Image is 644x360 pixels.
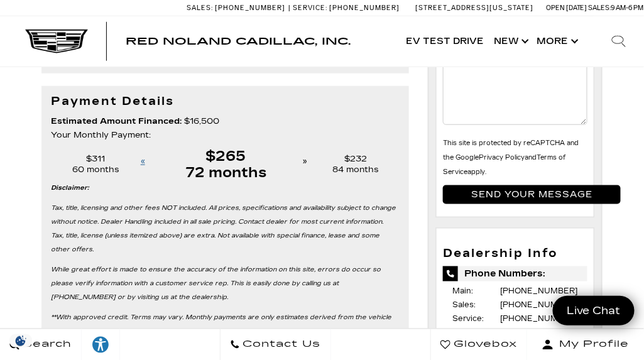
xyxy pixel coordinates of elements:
a: Live Chat [553,296,635,325]
span: Open [DATE] [546,4,587,12]
textarea: Message* [443,50,587,125]
img: Opt-Out Icon [6,334,35,347]
span: Contact Us [240,335,321,353]
span: Main: [452,287,473,296]
a: « [141,156,145,166]
h3: Dealership Info [443,248,587,260]
div: 84 months [312,165,400,175]
div: 72 months [149,165,303,181]
a: [STREET_ADDRESS][US_STATE] [415,4,533,12]
span: Red Noland Cadillac, Inc. [126,35,351,47]
a: » [303,156,307,166]
a: Privacy Policy [479,154,525,161]
span: Search [19,335,72,353]
span: Phone Numbers: [443,266,587,281]
span: Service: [452,315,484,324]
p: Tax, title, licensing and other fees NOT included. All prices, specifications and availability su... [51,201,400,256]
a: Service: [PHONE_NUMBER] [288,4,403,11]
span: Live Chat [560,303,627,318]
a: [PHONE_NUMBER] [501,287,578,296]
span: [PHONE_NUMBER] [329,4,400,12]
h3: Payment Details [51,95,400,108]
div: Explore your accessibility options [82,335,119,354]
section: Click to Open Cookie Consent Modal [6,334,35,347]
a: Terms of Service [443,154,565,176]
a: Contact Us [220,329,331,360]
a: New [489,16,532,67]
a: EV Test Drive [401,16,489,67]
span: 9 AM-6 PM [611,4,644,12]
div: Search [594,16,644,67]
div: Your Monthly Payment: [51,128,400,142]
a: [PHONE_NUMBER] [501,315,578,324]
button: Open user profile menu [527,329,644,360]
span: Sales: [187,4,213,12]
strong: Estimated Amount Financed: [51,116,182,126]
span: Service: [293,4,327,12]
input: Send your message [443,185,621,204]
a: Red Noland Cadillac, Inc. [126,36,351,46]
a: [PHONE_NUMBER] [501,301,578,310]
p: **With approved credit. Terms may vary. Monthly payments are only estimates derived from the vehi... [51,311,400,339]
span: [PHONE_NUMBER] [215,4,285,12]
button: More [532,16,581,67]
div: 60 months [51,165,141,175]
a: Glovebox [430,329,527,360]
span: Sales: [589,4,611,12]
span: My Profile [554,335,630,353]
div: $311 [51,154,141,165]
span: Glovebox [450,335,517,353]
small: This site is protected by reCAPTCHA and the Google and apply. [443,139,579,176]
img: Cadillac Dark Logo with Cadillac White Text [25,30,88,53]
p: While great effort is made to ensure the accuracy of the information on this site, errors do occu... [51,263,400,304]
span: $16,500 [184,116,219,126]
span: Sales: [452,301,476,310]
div: $232 [312,154,400,165]
a: Sales: [PHONE_NUMBER] [187,4,288,11]
a: Explore your accessibility options [82,329,120,360]
strong: Disclaimer: [51,184,89,192]
div: $265 [149,148,303,165]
